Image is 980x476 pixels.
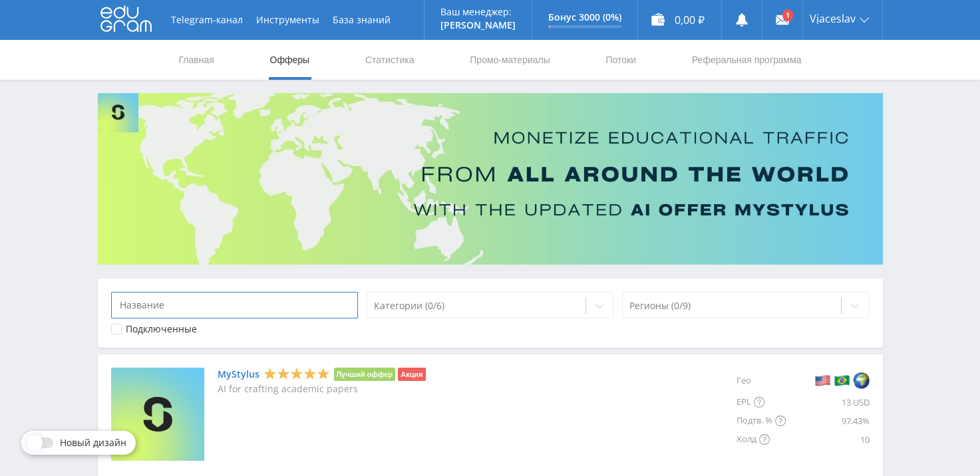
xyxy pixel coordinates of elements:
img: MyStylus [111,368,204,461]
div: EPL [736,393,786,412]
p: Бонус 3000 (0%) [548,12,621,23]
input: Название [111,292,359,318]
p: Ваш менеджер: [440,7,516,17]
a: Реферальная программа [691,40,803,80]
a: Офферы [269,40,311,80]
a: Промо-материалы [468,40,551,80]
div: 13 USD [786,393,870,412]
a: Главная [178,40,216,80]
img: Banner [98,93,883,265]
div: 97.43% [786,412,870,430]
li: Лучший оффер [334,368,396,381]
span: Vjaceslav [810,13,856,24]
div: Подключенные [126,324,197,334]
p: [PERSON_NAME] [440,20,516,31]
a: Статистика [364,40,416,80]
a: MyStylus [218,369,259,380]
div: 5 Stars [263,367,330,381]
div: Холд [736,430,786,449]
a: Потоки [604,40,637,80]
div: Подтв. % [736,412,786,430]
span: Новый дизайн [60,437,126,448]
div: Гео [736,368,786,393]
div: 10 [786,430,870,449]
li: Акция [398,368,425,381]
p: AI for crafting academic papers [218,384,426,394]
